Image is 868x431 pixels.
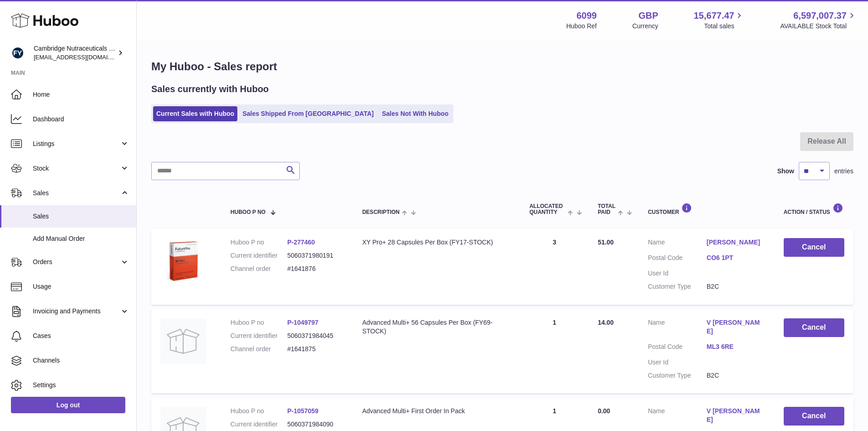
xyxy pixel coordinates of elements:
span: entries [834,167,853,176]
dd: B2C [707,371,765,380]
span: AVAILABLE Stock Total [780,22,857,31]
span: Invoicing and Payments [33,307,120,316]
dt: Channel order [231,345,288,353]
strong: 6099 [576,10,597,22]
dt: Name [648,407,707,426]
strong: GBP [638,10,658,22]
a: V [PERSON_NAME] [707,318,765,336]
a: Current Sales with Huboo [153,106,237,121]
div: Customer [648,203,765,215]
span: 51.00 [598,239,614,246]
button: Cancel [784,318,844,337]
dt: Current identifier [231,420,288,429]
dt: Name [648,238,707,249]
span: Description [362,209,400,215]
dt: Huboo P no [231,238,288,247]
a: P-1049797 [287,319,318,326]
span: Orders [33,258,120,266]
dt: Postal Code [648,343,707,353]
div: Cambridge Nutraceuticals Ltd [34,44,116,62]
dd: 5060371984045 [287,332,344,340]
span: Sales [33,189,120,197]
div: Advanced Multi+ 56 Capsules Per Box (FY69-STOCK) [362,318,511,336]
span: Sales [33,212,129,221]
button: Cancel [784,238,844,257]
span: 6,597,007.37 [793,10,847,22]
dt: Customer Type [648,282,707,291]
dt: Customer Type [648,371,707,380]
span: Add Manual Order [33,234,129,243]
span: Huboo P no [231,209,266,215]
span: [EMAIL_ADDRESS][DOMAIN_NAME] [34,53,134,61]
div: Currency [632,22,658,31]
a: 15,677.47 Total sales [693,10,745,31]
td: 1 [520,309,589,393]
a: V [PERSON_NAME] [707,407,765,424]
a: 6,597,007.37 AVAILABLE Stock Total [780,10,857,31]
dt: Huboo P no [231,318,288,327]
a: Sales Shipped From [GEOGRAPHIC_DATA] [239,106,377,121]
dd: 5060371980191 [287,251,344,260]
a: P-277460 [287,239,315,246]
span: Total paid [598,203,616,215]
dt: Huboo P no [231,407,288,415]
button: Cancel [784,407,844,426]
dd: #1641876 [287,265,344,273]
span: 0.00 [598,407,610,415]
dd: #1641875 [287,345,344,353]
span: Total sales [704,22,745,31]
a: CO6 1PT [707,254,765,262]
span: Dashboard [33,115,129,124]
a: Sales Not With Huboo [379,106,452,121]
dt: User Id [648,269,707,278]
span: ALLOCATED Quantity [529,203,565,215]
img: 1619455033.png [160,238,206,284]
span: Channels [33,356,129,365]
a: P-1057059 [287,407,318,415]
div: Action / Status [784,203,844,215]
dt: Channel order [231,265,288,273]
span: Settings [33,381,129,389]
div: XY Pro+ 28 Capsules Per Box (FY17-STOCK) [362,238,511,247]
span: Listings [33,140,120,148]
dt: Postal Code [648,254,707,265]
dt: Current identifier [231,251,288,260]
img: huboo@camnutra.com [11,46,25,60]
label: Show [777,167,794,176]
dd: 5060371984090 [287,420,344,429]
dt: User Id [648,358,707,367]
a: Log out [11,397,125,413]
h1: My Huboo - Sales report [151,59,853,74]
span: Cases [33,332,129,340]
a: [PERSON_NAME] [707,238,765,247]
img: no-photo.jpg [160,318,206,364]
span: 14.00 [598,319,614,326]
a: ML3 6RE [707,343,765,351]
div: Advanced Multi+ First Order In Pack [362,407,511,415]
span: Home [33,90,129,99]
span: Stock [33,164,120,173]
dd: B2C [707,282,765,291]
div: Huboo Ref [566,22,597,31]
h2: Sales currently with Huboo [151,83,269,95]
span: Usage [33,282,129,291]
td: 3 [520,229,589,305]
span: 15,677.47 [693,10,734,22]
dt: Current identifier [231,332,288,340]
dt: Name [648,318,707,338]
